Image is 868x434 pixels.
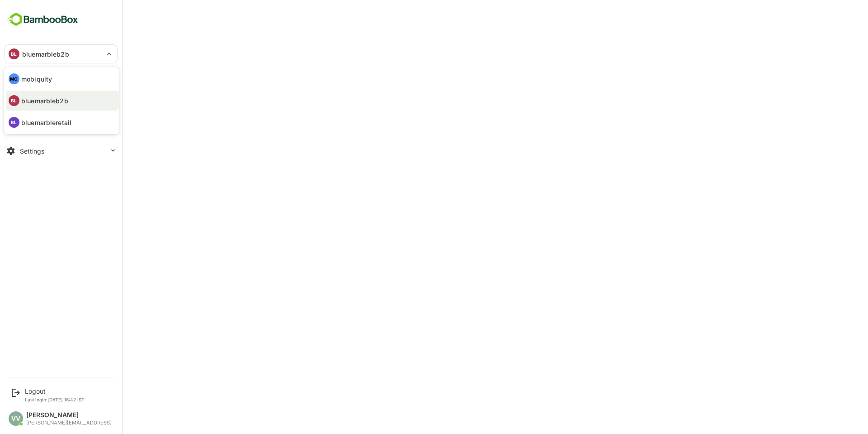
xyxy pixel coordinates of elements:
p: bluemarbleretail [21,118,71,127]
p: mobiquity [21,74,52,84]
div: MO [9,73,19,84]
p: bluemarbleb2b [21,96,68,106]
div: BL [9,117,19,128]
div: BL [9,95,19,106]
